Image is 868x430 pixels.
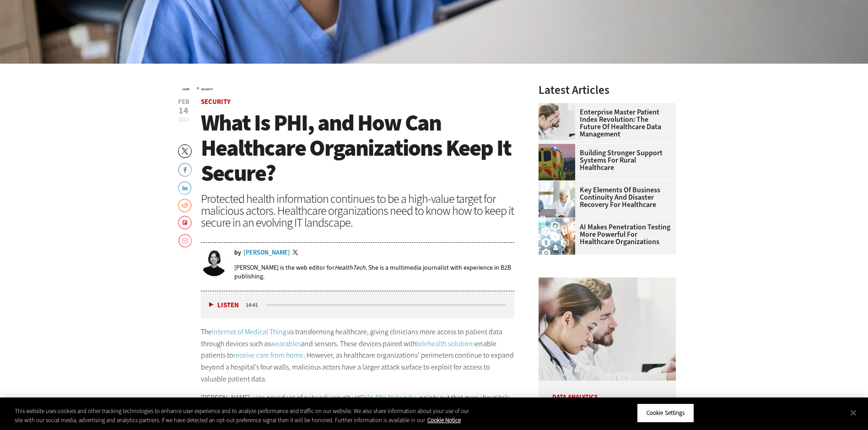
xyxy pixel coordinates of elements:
[183,84,515,92] div: »
[539,223,670,245] a: AI Makes Penetration Testing More Powerful for Healthcare Organizations
[233,350,303,360] a: receive care from home
[539,144,580,151] a: ambulance driving down country road at sunset
[539,186,670,208] a: Key Elements of Business Continuity and Disaster Recovery for Healthcare
[243,250,290,256] a: [PERSON_NAME]
[539,181,575,218] img: incident response team discusses around a table
[201,291,515,319] div: media player
[178,116,189,123] span: 2023
[201,326,515,385] p: The is transforming healthcare, giving clinicians more access to patient data through devices suc...
[292,250,301,257] a: Twitter
[234,250,241,256] span: by
[212,327,289,337] a: Internet of Medical Things
[539,103,580,110] a: medical researchers look at data on desktop monitor
[539,218,575,255] img: Healthcare and hacking concept
[539,181,580,188] a: incident response team discusses around a table
[183,87,189,91] a: Home
[539,144,575,180] img: ambulance driving down country road at sunset
[360,393,416,403] a: Palo Alto Networks
[539,278,676,381] img: medical researchers look at data on desktop monitor
[178,98,189,105] span: Feb
[637,403,694,423] button: Cookie Settings
[15,407,477,425] div: This website uses cookies and other tracking technologies to enhance user experience and to analy...
[539,381,676,401] p: Data Analytics
[234,263,515,281] p: [PERSON_NAME] is the web editor for . She is a multimedia journalist with experience in B2B publi...
[178,106,189,115] span: 14
[201,108,511,188] span: What Is PHI, and How Can Healthcare Organizations Keep It Secure?
[209,302,239,309] button: Listen
[843,403,863,423] button: Close
[539,109,670,138] a: Enterprise Master Patient Index Revolution: The Future of Healthcare Data Management
[270,339,301,348] a: wearables
[201,87,213,91] a: Security
[539,149,670,171] a: Building Stronger Support Systems for Rural Healthcare
[539,103,575,140] img: medical researchers look at data on desktop monitor
[334,263,366,272] em: HealthTech
[416,339,475,348] a: telehealth solutions
[201,250,227,276] img: Jordan Scott
[539,84,676,96] h3: Latest Articles
[201,97,231,106] a: Security
[244,301,265,309] div: duration
[201,193,515,229] div: Protected health information continues to be a high-value target for malicious actors. Healthcare...
[539,218,580,225] a: Healthcare and hacking concept
[427,416,461,424] a: More information about your privacy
